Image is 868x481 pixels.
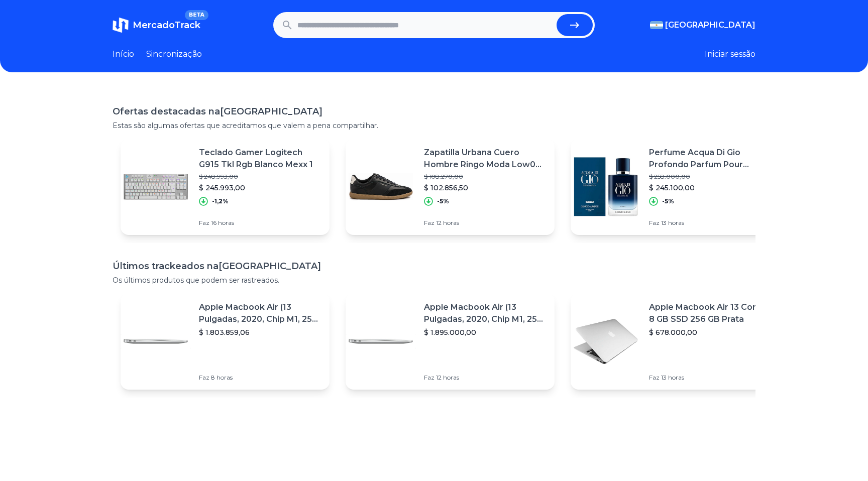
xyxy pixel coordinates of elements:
font: Últimos trackeados na [113,261,219,272]
font: Sincronização [146,49,202,59]
a: Imagem em destaqueTeclado Gamer Logitech G915 Tkl Rgb Blanco Mexx 1$ 248.993,00$ 245.993,00-1,2%F... [121,139,330,235]
img: Imagem em destaque [346,306,416,377]
font: $ 102.856,50 [424,183,468,192]
a: Início [113,48,134,60]
a: MercadoTrackBETA [113,17,200,33]
font: -5% [437,197,449,205]
img: Argentina [650,21,663,29]
font: $ 678.000,00 [649,328,697,337]
font: [GEOGRAPHIC_DATA] [665,20,755,30]
img: Imagem em destaque [571,152,641,222]
a: Sincronização [146,48,202,60]
font: 13 horas [661,219,684,226]
font: 16 horas [211,219,234,226]
img: Imagem em destaque [346,152,416,222]
font: -5% [662,197,674,205]
img: Imagem em destaque [571,306,641,377]
font: 13 horas [661,374,684,381]
img: Imagem em destaque [121,306,191,377]
font: Iniciar sessão [705,49,755,59]
font: $ 258.000,00 [649,173,690,180]
font: Faz [199,219,209,226]
a: Imagem em destaqueZapatilla Urbana Cuero Hombre Ringo Moda Low04 Voce$ 108.270,00$ 102.856,50-5%F... [346,139,555,235]
font: Perfume Acqua Di Gio Profondo Parfum Pour Homme 50ml 6c [649,148,749,181]
font: Faz [424,374,435,381]
font: $ 245.100,00 [649,183,695,192]
button: Iniciar sessão [705,48,755,60]
font: MercadoTrack [133,20,200,31]
font: 8 horas [211,374,233,381]
font: Faz [424,219,435,226]
font: Os últimos produtos que podem ser rastreados. [113,276,279,285]
font: -1,2% [212,197,229,205]
font: Estas são algumas ofertas que acreditamos que valem a pena compartilhar. [113,121,378,130]
font: $ 1.895.000,00 [424,328,476,337]
font: $ 1.803.859,06 [199,328,250,337]
a: Imagem em destaqueApple Macbook Air (13 Pulgadas, 2020, Chip M1, 256 Gb De Ssd, 8 Gb De Ram) - Pr... [346,293,555,390]
font: [GEOGRAPHIC_DATA] [220,106,322,117]
font: Zapatilla Urbana Cuero Hombre Ringo Moda Low04 Voce [424,148,541,181]
font: Faz [199,374,209,381]
a: Imagem em destaqueApple Macbook Air 13 Core I5 ​​8 GB SSD 256 GB Prata$ 678.000,00Faz 13 horas [571,293,780,390]
button: [GEOGRAPHIC_DATA] [650,19,755,31]
font: Início [113,49,134,59]
font: 12 horas [436,374,459,381]
font: Ofertas destacadas na [113,106,220,117]
img: MercadoTrack [113,17,129,33]
font: $ 248.993,00 [199,173,238,180]
font: Apple Macbook Air (13 Pulgadas, 2020, Chip M1, 256 Gb De Ssd, 8 Gb De Ram) - Prata [199,302,318,348]
font: Apple Macbook Air 13 Core I5 ​​8 GB SSD 256 GB Prata [649,302,771,324]
font: BETA [189,12,204,18]
font: $ 245.993,00 [199,183,245,192]
img: Imagem em destaque [121,152,191,222]
font: Teclado Gamer Logitech G915 Tkl Rgb Blanco Mexx 1 [199,148,313,169]
font: Faz [649,219,660,226]
font: [GEOGRAPHIC_DATA] [219,261,321,272]
font: $ 108.270,00 [424,173,463,180]
font: Apple Macbook Air (13 Pulgadas, 2020, Chip M1, 256 Gb De Ssd, 8 Gb De Ram) - Prata [424,302,543,348]
a: Imagem em destaquePerfume Acqua Di Gio Profondo Parfum Pour Homme 50ml 6c$ 258.000,00$ 245.100,00... [571,139,780,235]
font: 12 horas [436,219,459,226]
a: Imagem em destaqueApple Macbook Air (13 Pulgadas, 2020, Chip M1, 256 Gb De Ssd, 8 Gb De Ram) - Pr... [121,293,330,390]
font: Faz [649,374,660,381]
